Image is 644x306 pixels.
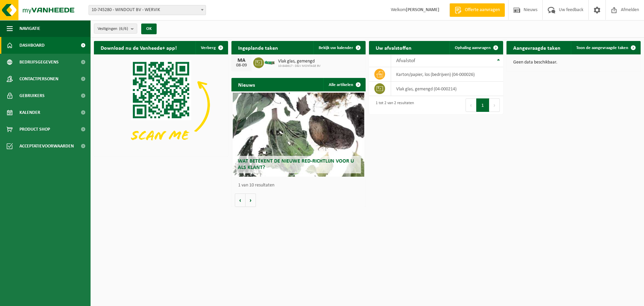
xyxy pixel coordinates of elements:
span: Verberg [201,46,216,50]
span: Dashboard [19,37,45,54]
td: karton/papier, los (bedrijven) (04-000026) [391,67,503,82]
span: 10-745280 - WINDOUT BV - WERVIK [89,5,206,15]
td: vlak glas, gemengd (04-000214) [391,82,503,96]
a: Ophaling aanvragen [449,41,502,54]
strong: [PERSON_NAME] [406,7,439,12]
h2: Nieuws [231,78,262,91]
button: Vorige [235,193,246,207]
h2: Ingeplande taken [231,41,285,54]
span: Vlak glas, gemengd [278,59,321,64]
button: Vestigingen(6/6) [94,24,137,34]
button: 1 [476,98,489,112]
span: Bedrijfsgegevens [19,54,59,71]
a: Alle artikelen [323,78,365,91]
span: Toon de aangevraagde taken [576,46,628,50]
span: 10-848617 - D&V MONTAGE BV [278,64,321,68]
span: Product Shop [19,121,50,138]
img: Download de VHEPlus App [94,54,228,155]
button: OK [141,24,157,34]
h2: Uw afvalstoffen [369,41,418,54]
div: 1 tot 2 van 2 resultaten [372,98,414,113]
span: Navigatie [19,20,40,37]
span: Kalender [19,104,40,121]
span: Contactpersonen [19,71,58,87]
h2: Download nu de Vanheede+ app! [94,41,183,54]
a: Offerte aanvragen [449,3,505,17]
h2: Aangevraagde taken [506,41,567,54]
span: Wat betekent de nieuwe RED-richtlijn voor u als klant? [238,159,354,170]
a: Bekijk uw kalender [313,41,365,54]
button: Verberg [196,41,227,54]
span: Vestigingen [98,24,128,34]
span: Ophaling aanvragen [455,46,491,50]
a: Wat betekent de nieuwe RED-richtlijn voor u als klant? [233,93,364,177]
p: 1 van 10 resultaten [238,183,362,188]
div: 08-09 [235,63,248,68]
span: 10-745280 - WINDOUT BV - WERVIK [89,5,206,15]
iframe: chat widget [3,291,112,306]
span: Bekijk uw kalender [319,46,353,50]
count: (6/6) [119,27,128,31]
p: Geen data beschikbaar. [513,60,634,65]
button: Volgende [246,193,256,207]
span: Gebruikers [19,87,45,104]
span: Afvalstof [396,58,415,63]
button: Next [489,98,500,112]
img: HK-XC-10-GN-00 [264,59,275,65]
div: MA [235,58,248,63]
a: Toon de aangevraagde taken [571,41,640,54]
span: Offerte aanvragen [463,7,501,13]
span: Acceptatievoorwaarden [19,138,74,155]
button: Previous [466,98,476,112]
